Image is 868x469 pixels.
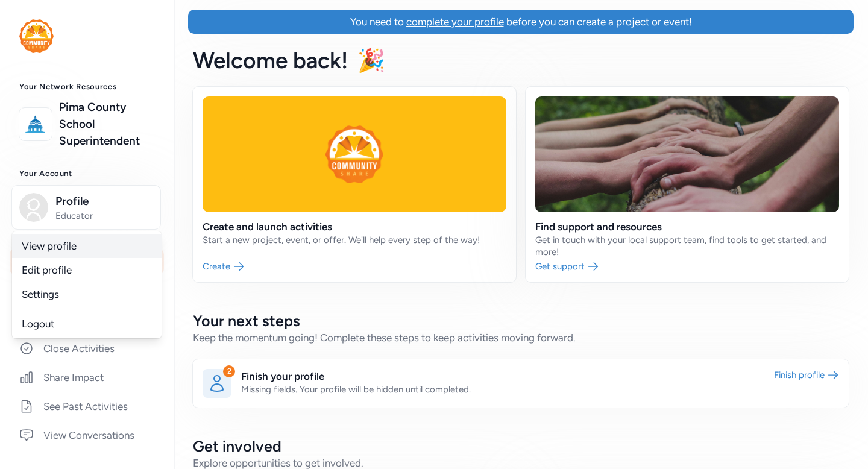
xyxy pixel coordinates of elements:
[12,258,162,282] a: Edit profile
[350,14,692,29] div: You need to before you can create a project or event!
[10,422,164,449] a: View Conversations
[193,436,849,456] h2: Get involved
[10,364,164,391] a: Share Impact
[193,47,348,74] span: Welcome back !
[19,169,154,178] h3: Your Account
[59,99,154,150] a: Pima County School Superintendent
[10,248,164,275] a: Home
[19,19,54,53] img: logo
[55,193,153,210] span: Profile
[357,47,385,74] span: 🎉
[193,311,849,330] h2: Your next steps
[11,185,161,230] button: ProfileEducator
[22,111,49,137] img: logo
[55,210,153,222] span: Educator
[19,82,154,92] h3: Your Network Resources
[223,365,235,377] div: 2
[10,306,164,333] a: Create and Connect
[193,330,849,345] div: Keep the momentum going! Complete these steps to keep activities moving forward.
[10,335,164,362] a: Close Activities
[10,393,164,420] a: See Past Activities
[12,234,162,258] a: View profile
[12,282,162,306] a: Settings
[406,16,504,28] span: complete your profile
[10,277,164,304] a: Respond to Invites
[12,231,162,338] div: ProfileEducator
[12,312,162,336] a: Logout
